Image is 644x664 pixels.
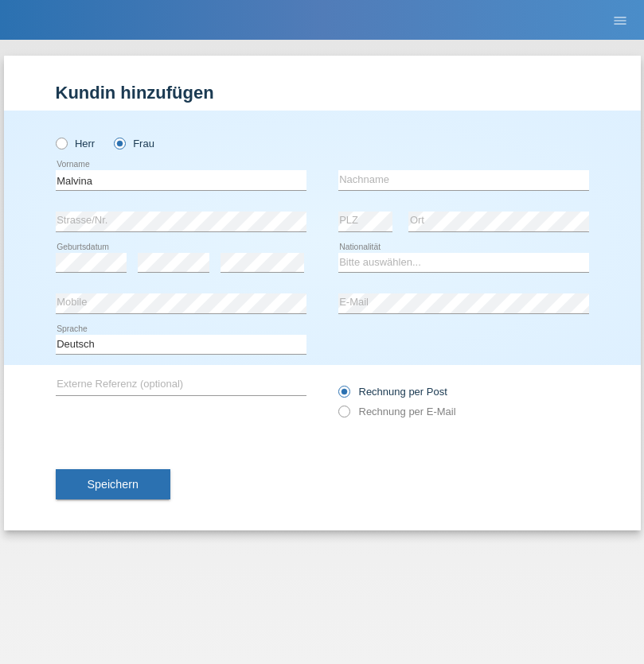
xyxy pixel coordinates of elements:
i: menu [612,13,628,29]
input: Herr [56,138,66,148]
span: Speichern [88,478,139,491]
h1: Kundin hinzufügen [56,83,589,103]
a: menu [604,15,636,25]
label: Herr [56,138,96,149]
label: Rechnung per E-Mail [338,406,456,417]
label: Rechnung per Post [338,386,447,398]
button: Speichern [56,469,170,499]
input: Rechnung per Post [338,386,349,406]
input: Frau [114,138,124,148]
label: Frau [114,138,154,149]
input: Rechnung per E-Mail [338,406,349,425]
